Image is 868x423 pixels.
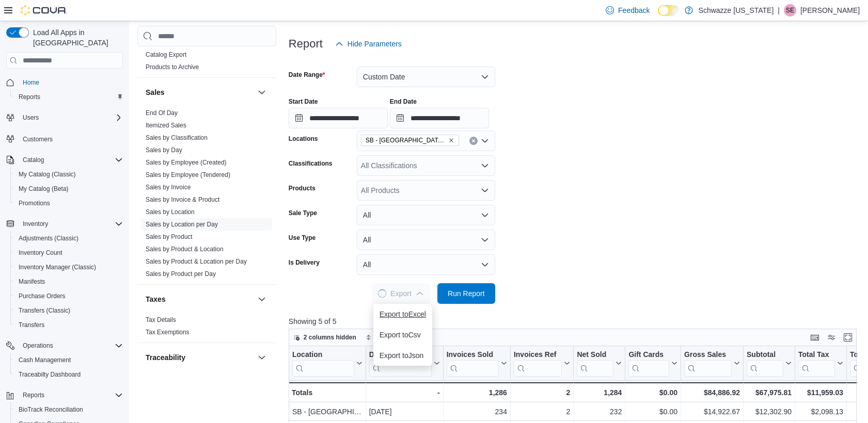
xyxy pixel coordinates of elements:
[377,288,387,299] span: Loading
[146,159,227,166] a: Sales by Employee (Created)
[2,338,127,353] button: Operations
[2,131,127,146] button: Customers
[514,350,562,377] div: Invoices Ref
[10,260,127,274] button: Inventory Manager (Classic)
[19,93,40,101] span: Reports
[448,137,454,143] button: Remove SB - Fort Collins from selection in this group
[19,154,123,166] span: Catalog
[289,38,323,50] h3: Report
[514,350,562,360] div: Invoices Ref
[146,208,195,216] span: Sales by Location
[23,341,53,350] span: Operations
[146,147,182,154] a: Sales by Day
[146,158,227,167] span: Sales by Employee (Created)
[146,134,208,142] span: Sales by Classification
[146,109,178,117] a: End Of Day
[146,184,191,191] a: Sales by Invoice
[684,350,740,377] button: Gross Sales
[146,63,199,71] span: Products to Archive
[19,339,57,352] button: Operations
[256,293,268,305] button: Taxes
[19,218,52,230] button: Inventory
[146,294,166,304] h3: Taxes
[514,405,570,418] div: 2
[23,78,39,87] span: Home
[684,386,740,399] div: $84,886.92
[14,197,123,209] span: Promotions
[146,196,219,203] a: Sales by Invoice & Product
[19,154,48,166] button: Catalog
[380,331,426,339] span: Export to Csv
[14,232,123,245] span: Adjustments (Classic)
[809,331,821,344] button: Keyboard shortcuts
[19,389,123,401] span: Reports
[146,122,186,129] a: Itemized Sales
[10,303,127,318] button: Transfers (Classic)
[146,196,219,204] span: Sales by Invoice & Product
[10,318,127,332] button: Transfers
[437,283,495,304] button: Run Report
[29,27,123,48] span: Load All Apps in [GEOGRAPHIC_DATA]
[684,350,732,360] div: Gross Sales
[289,184,315,192] label: Products
[14,261,100,273] a: Inventory Manager (Classic)
[19,263,96,271] span: Inventory Manager (Classic)
[628,350,669,377] div: Gift Card Sales
[14,403,87,416] a: BioTrack Reconciliation
[747,350,783,360] div: Subtotal
[378,283,423,304] span: Export
[146,171,230,179] span: Sales by Employee (Tendered)
[14,319,123,331] span: Transfers
[23,156,44,164] span: Catalog
[19,234,78,242] span: Adjustments (Classic)
[19,170,76,178] span: My Catalog (Classic)
[10,367,127,382] button: Traceabilty Dashboard
[146,316,176,324] span: Tax Details
[292,350,354,377] div: Location
[357,67,495,87] button: Custom Date
[14,368,85,381] a: Traceabilty Dashboard
[10,167,127,182] button: My Catalog (Classic)
[146,316,176,323] a: Tax Details
[446,386,507,399] div: 1,286
[19,356,71,364] span: Cash Management
[23,220,48,228] span: Inventory
[146,134,208,141] a: Sales by Classification
[2,75,127,90] button: Home
[373,345,432,366] button: Export toJson
[14,319,49,331] a: Transfers
[331,34,406,54] button: Hide Parameters
[369,405,439,418] div: [DATE]
[14,368,123,381] span: Traceabilty Dashboard
[628,386,677,399] div: $0.00
[146,63,199,71] a: Products to Archive
[146,146,182,154] span: Sales by Day
[357,254,495,275] button: All
[747,350,792,377] button: Subtotal
[14,275,49,288] a: Manifests
[366,135,446,145] span: SB - [GEOGRAPHIC_DATA][PERSON_NAME]
[14,247,67,259] a: Inventory Count
[23,113,39,122] span: Users
[19,306,70,315] span: Transfers (Classic)
[369,386,439,399] div: -
[146,220,218,229] span: Sales by Location per Day
[684,350,732,377] div: Gross Sales
[481,186,489,194] button: Open list of options
[800,4,860,17] p: [PERSON_NAME]
[446,350,507,377] button: Invoices Sold
[14,304,74,317] a: Transfers (Classic)
[778,4,780,17] p: |
[446,350,498,377] div: Invoices Sold
[357,230,495,250] button: All
[784,4,796,17] div: Stacey Edwards
[146,270,216,278] a: Sales by Product per Day
[14,168,80,181] a: My Catalog (Classic)
[289,135,318,143] label: Locations
[14,290,123,302] span: Purchase Orders
[514,350,570,377] button: Invoices Ref
[628,405,677,418] div: $0.00
[390,108,489,128] input: Press the down key to open a popover containing a calendar.
[628,350,677,377] button: Gift Cards
[348,39,402,49] span: Hide Parameters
